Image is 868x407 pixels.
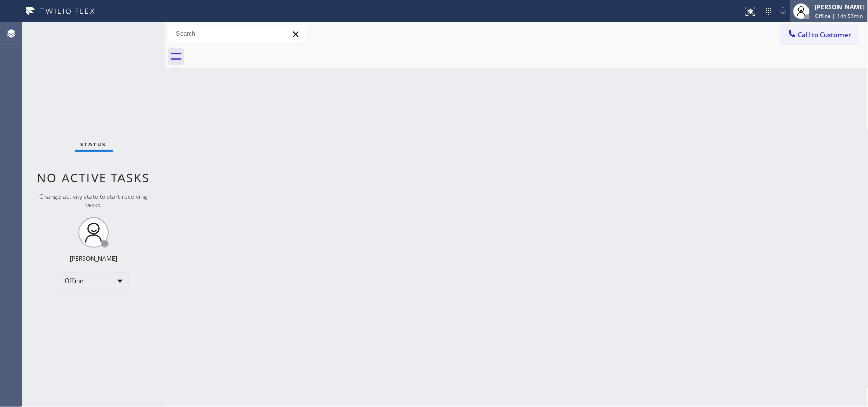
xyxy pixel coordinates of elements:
[776,4,790,18] button: Mute
[168,25,305,42] input: Search
[37,169,151,186] span: No active tasks
[58,273,129,289] div: Offline
[798,30,852,39] span: Call to Customer
[70,254,117,263] div: [PERSON_NAME]
[815,12,863,19] span: Offline | 14h 57min
[40,192,148,209] span: Change activity state to start receiving tasks.
[81,141,107,148] span: Status
[781,25,858,44] button: Call to Customer
[815,3,865,11] div: [PERSON_NAME]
